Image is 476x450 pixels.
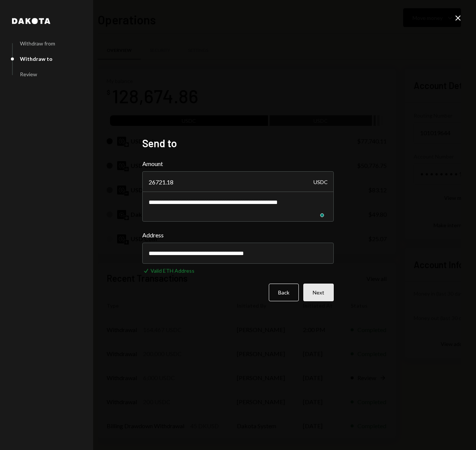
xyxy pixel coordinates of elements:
label: Amount [142,159,334,168]
button: Next [303,284,334,301]
label: Address [142,231,334,240]
div: Withdraw to [20,56,53,62]
div: Valid ETH Address [151,267,194,275]
button: Back [269,284,299,301]
input: Enter amount [142,171,334,192]
div: Review [20,71,37,77]
h2: Send to [142,136,334,151]
div: USDC [313,171,328,192]
textarea: To enrich screen reader interactions, please activate Accessibility in Grammarly extension settings [142,192,334,222]
div: Withdraw from [20,40,55,47]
